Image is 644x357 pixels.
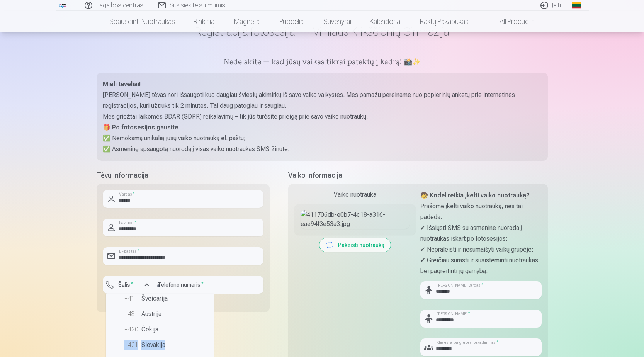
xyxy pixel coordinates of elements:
h5: Tėvų informacija [97,170,270,181]
p: Prašome įkelti vaiko nuotrauką, nes tai padeda: [420,201,542,223]
button: Šalis* [103,276,153,294]
a: Magnetai [225,11,270,32]
div: +420 [124,325,140,334]
div: +43 [124,309,140,319]
h5: Vaiko informacija [288,170,548,181]
li: Austrija [109,306,211,322]
div: [PERSON_NAME] yra privalomas [103,294,153,306]
img: 411706db-e0b7-4c18-a316-eae94f3e53a3.jpg [301,210,410,229]
p: ✔ Išsiųsti SMS su asmenine nuoroda į nuotraukas iškart po fotosesijos; [420,223,542,244]
a: Rinkiniai [184,11,225,32]
a: Raktų pakabukas [411,11,478,32]
a: Suvenyrai [314,11,360,32]
h5: Nedelskite — kad jūsų vaikas tikrai patektų į kadrą! 📸✨ [97,57,548,68]
a: Kalendoriai [360,11,411,32]
p: Mes griežtai laikomės BDAR (GDPR) reikalavimų – tik jūs turėsite prieigą prie savo vaiko nuotraukų. [103,111,542,122]
p: ✅ Nemokamą unikalią jūsų vaiko nuotrauką el. paštu; [103,133,542,144]
strong: 🧒 Kodėl reikia įkelti vaiko nuotrauką? [420,192,530,199]
a: All products [478,11,544,32]
strong: 🎁 Po fotosesijos gausite [103,124,178,131]
p: ✔ Greičiau surasti ir susisteminti nuotraukas bei pagreitinti jų gamybą. [420,255,542,277]
div: Vaiko nuotrauka [294,190,416,199]
strong: Mieli tėveliai! [103,80,141,88]
a: Puodeliai [270,11,314,32]
li: Čekija [109,322,211,337]
li: Slovakija [109,337,211,353]
li: Šveicarija [109,291,211,306]
a: Spausdinti nuotraukas [100,11,184,32]
button: Pakeisti nuotrauką [319,238,391,252]
div: +41 [124,294,140,303]
p: ✔ Nepraleisti ir nesumaišyti vaikų grupėje; [420,244,542,255]
p: ✅ Asmeninę apsaugotą nuorodą į visas vaiko nuotraukas SMS žinute. [103,144,542,155]
div: +421 [124,340,140,350]
p: [PERSON_NAME] tėvas nori išsaugoti kuo daugiau šviesių akimirkų iš savo vaiko vaikystės. Mes pama... [103,90,542,111]
img: /fa2 [59,3,67,8]
label: Šalis [115,281,136,289]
